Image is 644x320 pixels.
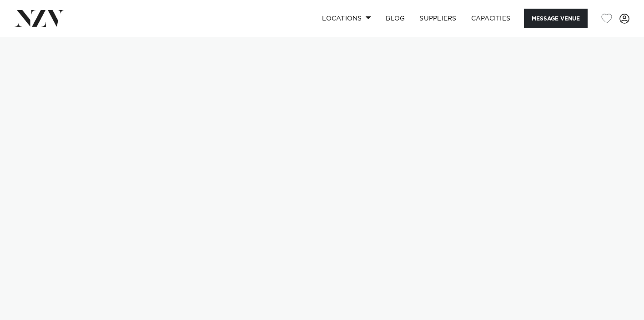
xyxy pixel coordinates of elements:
[378,9,412,28] a: BLOG
[15,10,64,26] img: nzv-logo.png
[464,9,518,28] a: Capacities
[524,9,588,28] button: Message Venue
[315,9,378,28] a: Locations
[412,9,463,28] a: SUPPLIERS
